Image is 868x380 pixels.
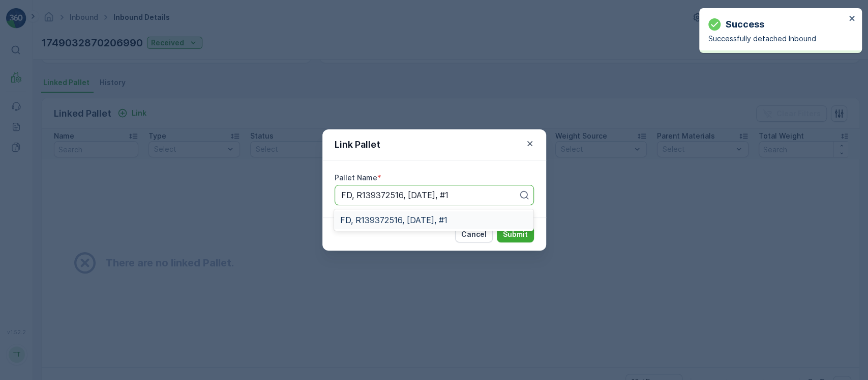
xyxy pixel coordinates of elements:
[497,226,534,242] button: Submit
[340,215,447,225] span: FD, R139372516, [DATE], #1
[335,173,377,182] label: Pallet Name
[708,34,846,44] p: Successfully detached Inbound
[461,229,487,239] p: Cancel
[849,14,856,24] button: close
[503,229,528,239] p: Submit
[726,17,764,32] p: Success
[455,226,493,242] button: Cancel
[335,138,380,152] p: Link Pallet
